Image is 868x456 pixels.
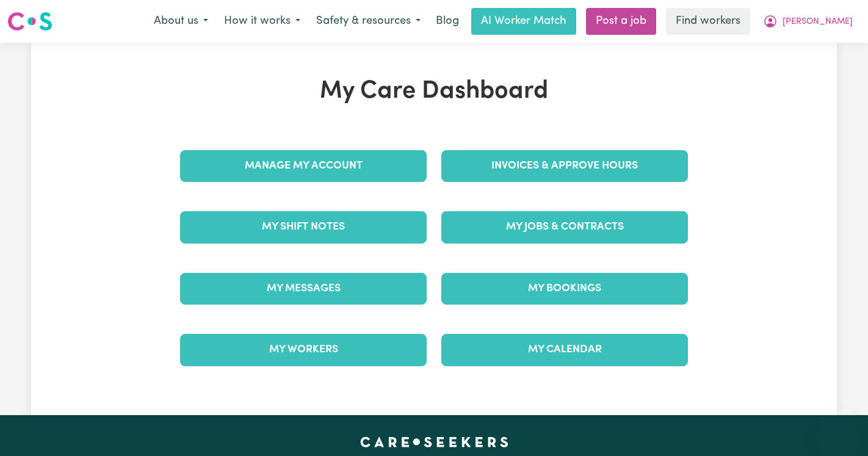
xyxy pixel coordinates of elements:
[146,9,216,34] button: About us
[180,150,427,182] a: Manage My Account
[441,334,688,366] a: My Calendar
[819,407,858,446] iframe: Button to launch messaging window
[471,8,576,35] a: AI Worker Match
[180,273,427,305] a: My Messages
[441,150,688,182] a: Invoices & Approve Hours
[441,273,688,305] a: My Bookings
[216,9,308,34] button: How it works
[308,9,429,34] button: Safety & resources
[755,9,861,34] button: My Account
[180,211,427,243] a: My Shift Notes
[7,7,52,35] a: Careseekers logo
[783,15,853,29] span: [PERSON_NAME]
[429,8,466,35] a: Blog
[666,8,750,35] a: Find workers
[7,10,52,32] img: Careseekers logo
[180,334,427,366] a: My Workers
[441,211,688,243] a: My Jobs & Contracts
[360,437,508,447] a: Careseekers home page
[586,8,656,35] a: Post a job
[173,77,695,106] h1: My Care Dashboard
